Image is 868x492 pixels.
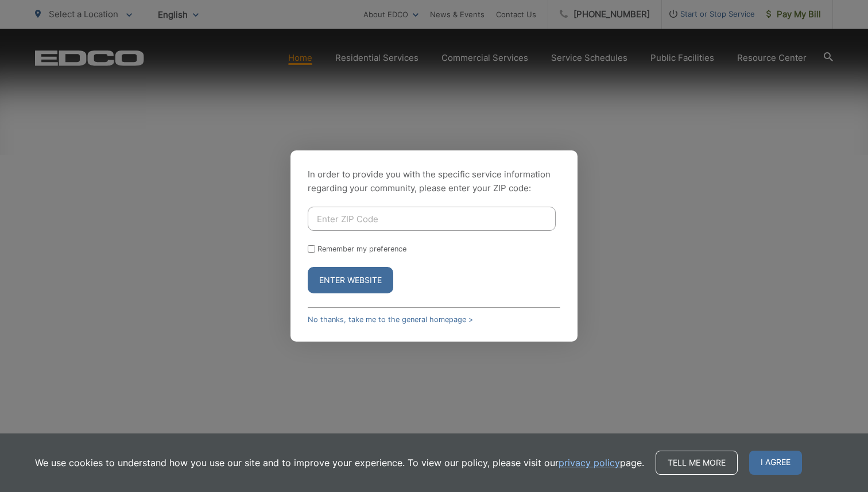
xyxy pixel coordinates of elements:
[559,456,620,470] a: privacy policy
[749,451,802,475] span: I agree
[35,456,644,470] p: We use cookies to understand how you use our site and to improve your experience. To view our pol...
[308,267,393,293] button: Enter Website
[308,207,556,231] input: Enter ZIP Code
[308,168,560,195] p: In order to provide you with the specific service information regarding your community, please en...
[308,315,473,324] a: No thanks, take me to the general homepage >
[317,245,406,253] label: Remember my preference
[656,451,738,475] a: Tell me more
